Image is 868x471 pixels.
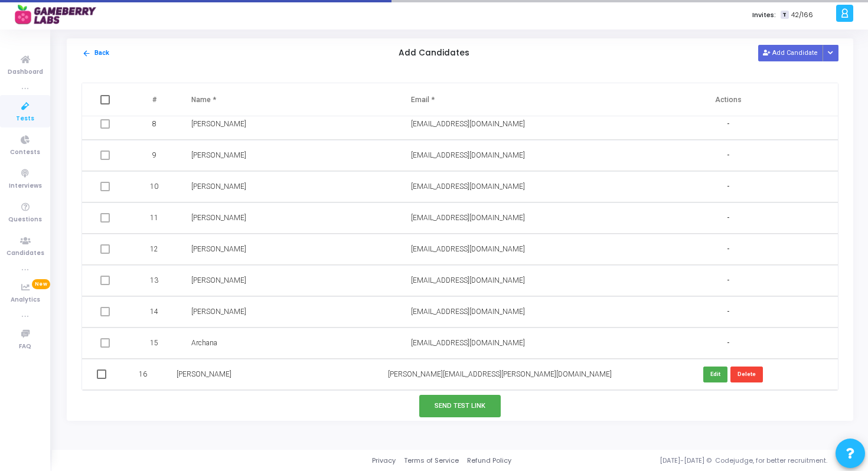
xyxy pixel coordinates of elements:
span: Dashboard [8,67,43,77]
span: [EMAIL_ADDRESS][DOMAIN_NAME] [411,214,525,222]
span: 8 [152,119,156,129]
span: Interviews [9,181,42,191]
span: - [727,182,729,192]
span: 42/166 [791,10,813,20]
span: [PERSON_NAME] [191,151,246,159]
span: FAQ [19,342,31,352]
h5: Add Candidates [399,48,469,58]
span: [PERSON_NAME][EMAIL_ADDRESS][PERSON_NAME][DOMAIN_NAME] [388,370,612,378]
span: 16 [139,369,147,380]
span: New [32,279,50,289]
button: Edit [703,367,727,382]
span: 9 [152,150,156,161]
span: - [727,151,729,161]
span: - [727,213,729,223]
span: - [727,307,729,317]
img: logo [15,3,103,27]
a: Refund Policy [467,456,511,466]
span: T [781,11,788,19]
span: [EMAIL_ADDRESS][DOMAIN_NAME] [411,245,525,253]
span: Contests [10,148,40,158]
span: [EMAIL_ADDRESS][DOMAIN_NAME] [411,151,525,159]
span: Analytics [11,295,40,305]
th: # [131,83,180,116]
th: Email * [399,83,619,116]
span: Questions [8,215,42,225]
div: Button group with nested dropdown [823,45,839,61]
span: [PERSON_NAME] [191,214,246,222]
button: Delete [730,367,763,382]
span: [EMAIL_ADDRESS][DOMAIN_NAME] [411,182,525,191]
span: 14 [150,306,158,317]
span: - [727,244,729,254]
span: Candidates [6,248,44,259]
th: Actions [618,83,838,116]
span: 13 [150,275,158,286]
span: [EMAIL_ADDRESS][DOMAIN_NAME] [411,276,525,284]
span: [EMAIL_ADDRESS][DOMAIN_NAME] [411,308,525,316]
span: 11 [150,212,158,223]
button: Add Candidate [758,45,823,61]
span: [PERSON_NAME] [191,276,246,284]
span: [EMAIL_ADDRESS][DOMAIN_NAME] [411,120,525,128]
span: - [727,276,729,286]
a: Terms of Service [404,456,459,466]
span: [PERSON_NAME] [191,245,246,253]
th: Name * [180,83,399,116]
span: 10 [150,181,158,192]
span: 15 [150,338,158,348]
span: - [727,338,729,348]
button: Back [81,48,110,59]
span: [PERSON_NAME] [191,120,246,128]
div: [DATE]-[DATE] © Codejudge, for better recruitment. [511,456,853,466]
span: - [727,119,729,129]
button: Send Test Link [419,395,501,417]
span: [PERSON_NAME] [177,370,231,378]
label: Invites: [752,10,776,20]
span: [PERSON_NAME] [191,182,246,191]
span: Tests [16,114,34,124]
span: [EMAIL_ADDRESS][DOMAIN_NAME] [411,339,525,347]
span: [PERSON_NAME] [191,308,246,316]
mat-icon: arrow_back [82,49,91,58]
span: 12 [150,244,158,254]
a: Privacy [372,456,396,466]
span: Archana [191,339,217,347]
